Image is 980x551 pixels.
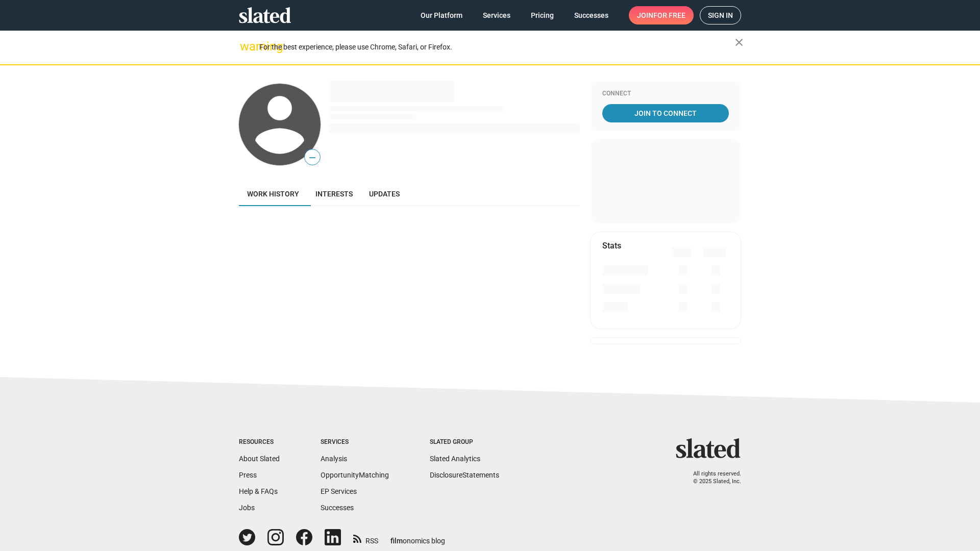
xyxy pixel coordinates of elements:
span: for free [653,6,685,24]
a: Joinfor free [629,6,694,24]
span: Pricing [531,6,554,24]
a: Analysis [321,455,347,463]
span: Join [637,6,685,24]
a: Jobs [239,504,255,512]
span: Join To Connect [604,104,727,122]
div: Services [321,438,389,446]
a: Successes [321,504,354,512]
span: — [305,151,320,164]
a: RSS [353,530,378,546]
a: EP Services [321,487,357,495]
div: For the best experience, please use Chrome, Safari, or Firefox. [259,40,735,54]
mat-icon: close [733,36,745,48]
a: Updates [361,182,408,206]
span: film [390,537,403,545]
a: Help & FAQs [239,487,278,495]
a: DisclosureStatements [430,471,499,479]
a: Successes [566,6,617,24]
span: Services [483,6,510,24]
span: Our Platform [421,6,462,24]
div: Connect [602,90,729,98]
span: Updates [369,190,400,198]
mat-card-title: Stats [602,240,621,251]
a: About Slated [239,455,280,463]
a: Work history [239,182,307,206]
span: Work history [247,190,299,198]
a: Our Platform [412,6,471,24]
mat-icon: warning [240,40,252,53]
a: Interests [307,182,361,206]
a: Join To Connect [602,104,729,122]
a: filmonomics blog [390,528,445,546]
a: Sign in [700,6,741,24]
span: Successes [574,6,608,24]
a: Pricing [523,6,562,24]
a: Slated Analytics [430,455,480,463]
p: All rights reserved. © 2025 Slated, Inc. [682,470,741,485]
div: Slated Group [430,438,499,446]
span: Sign in [708,7,733,24]
a: OpportunityMatching [321,471,389,479]
div: Resources [239,438,280,446]
a: Press [239,471,257,479]
span: Interests [315,190,353,198]
a: Services [475,6,519,24]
